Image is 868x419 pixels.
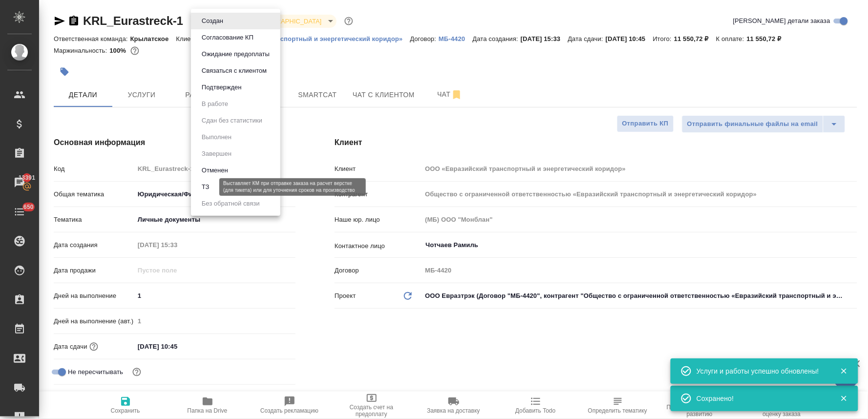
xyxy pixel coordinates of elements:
button: В работе [199,99,231,109]
button: Закрыть [834,367,854,376]
button: Отменен [199,165,231,176]
div: Услуги и работы успешно обновлены! [697,366,826,376]
div: Сохранено! [697,394,826,403]
button: Ожидание предоплаты [199,49,273,60]
button: Завершен [199,148,234,159]
button: Подтвержден [199,82,245,93]
button: Выполнен [199,132,234,143]
button: Связаться с клиентом [199,65,270,76]
button: Согласование КП [199,32,256,43]
button: Создан [199,16,226,26]
button: Без обратной связи [199,198,263,209]
button: Сдан без статистики [199,115,265,126]
button: ТЗ [199,182,212,192]
button: Закрыть [834,394,854,403]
